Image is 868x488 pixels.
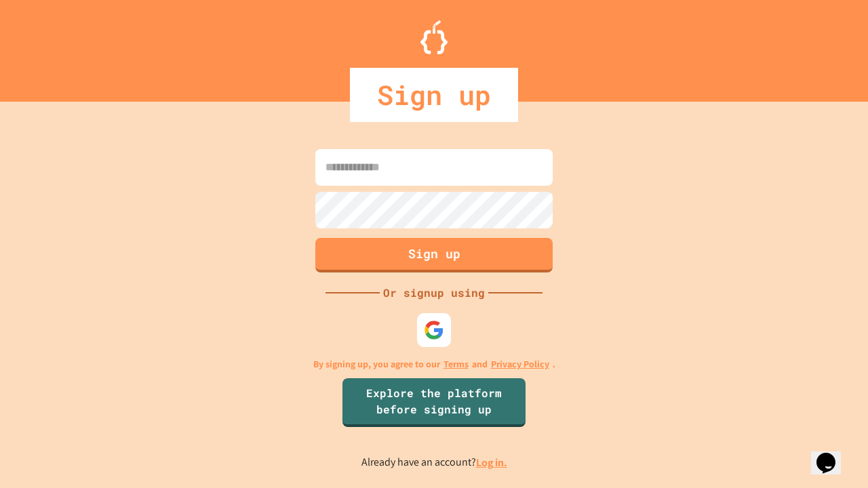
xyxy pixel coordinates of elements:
[420,20,448,54] img: Logo.svg
[755,375,854,432] iframe: chat widget
[424,320,444,340] img: google-icon.svg
[313,357,555,371] p: By signing up, you agree to our and .
[315,238,553,272] button: Sign up
[380,285,488,301] div: Or signup using
[491,357,549,371] a: Privacy Policy
[342,378,526,427] a: Explore the platform before signing up
[361,454,507,471] p: Already have an account?
[811,434,854,474] iframe: chat widget
[443,357,469,371] a: Terms
[476,455,507,470] a: Log in.
[350,68,518,122] div: Sign up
